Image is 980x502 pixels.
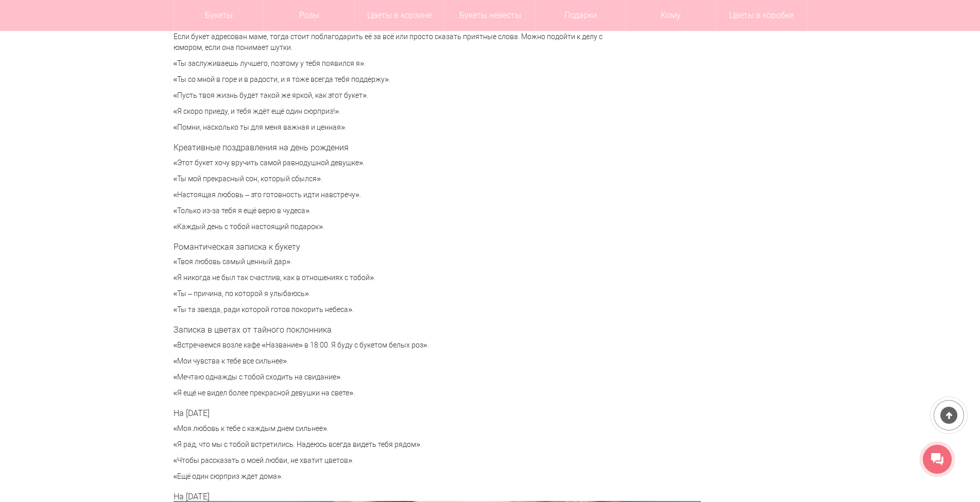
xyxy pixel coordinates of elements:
[174,74,611,85] p: «Ты со мной в горе и в радости, и я тоже всегда тебя поддержу».
[174,205,611,216] p: «Только из-за тебя я ещё верю в чудеса».
[174,455,611,466] p: «Чтобы рассказать о моей любви, не хватит цветов».
[174,90,611,101] p: «Пусть твоя жизнь будет такой же яркой, как этот букет».
[174,122,611,133] p: «Помни, насколько ты для меня важная и ценная».
[174,388,611,399] p: «Я ещё не видел более прекрасной девушки на свете».
[174,143,611,152] h3: Креативные поздравления на день рождения
[174,423,611,434] p: «Моя любовь к тебе с каждым днем сильнее».
[174,325,611,335] h3: Записка в цветах от тайного поклонника
[174,409,611,418] h3: На [DATE]
[174,58,611,69] p: «Ты заслуживаешь лучшего, поэтому у тебя появился я».
[174,221,611,232] p: «Каждый день с тобой настоящий подарок».
[174,288,611,299] p: «Ты – причина, по которой я улыбаюсь».
[174,256,611,267] p: «Твоя любовь самый ценный дар».
[174,174,611,184] p: «Ты мой прекрасный сон, который сбылся».
[174,471,611,482] p: «Ещё один сюрприз ждет дома».
[174,372,611,383] p: «Мечтаю однажды с тобой сходить на свидание».
[174,243,611,252] h3: Романтическая записка к букету
[174,272,611,283] p: «Я никогда не был так счастлив, как в отношениях с тобой».
[174,356,611,367] p: «Мои чувства к тебе все сильнее».
[174,106,611,117] p: «Я скоро приеду, и тебя ждёт ещё один сюрприз!».
[174,158,611,168] p: «Этот букет хочу вручить самой равнодушной девушке».
[174,304,611,315] p: «Ты та звезда, ради которой готов покорить небеса».
[174,31,611,53] p: Если букет адресован маме, тогда стоит поблагодарить её за всё или просто сказать приятные слова....
[174,340,611,351] p: «Встречаемся возле кафе «Название» в 18:00. Я буду с букетом белых роз».
[174,189,611,200] p: «Настоящая любовь – это готовность идти навстречу».
[174,439,611,450] p: «Я рад, что мы с тобой встретились. Надеюсь всегда видеть тебя рядом».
